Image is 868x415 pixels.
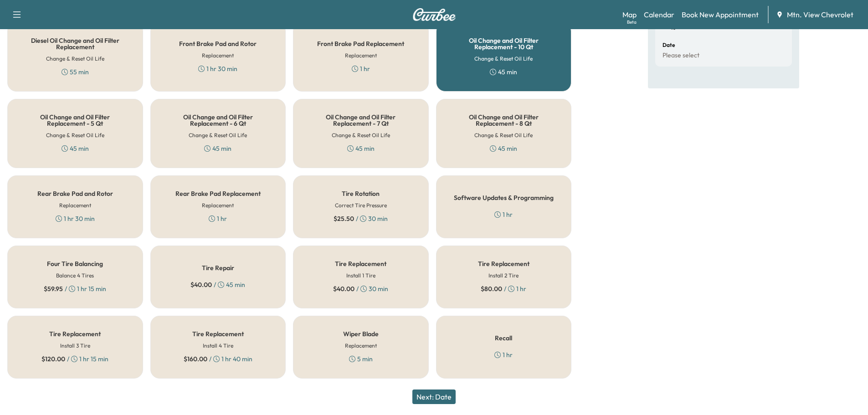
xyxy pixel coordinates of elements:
h5: Software Updates & Programming [454,195,554,201]
h6: Change & Reset Oil Life [474,131,533,139]
h5: Rear Brake Pad Replacement [175,190,261,197]
div: 45 min [490,144,517,153]
h5: Oil Change and Oil Filter Replacement - 6 Qt [165,114,271,127]
div: 45 min [490,67,517,77]
h6: Install 3 Tire [60,342,90,350]
h6: Change & Reset Oil Life [46,55,104,63]
h5: Oil Change and Oil Filter Replacement - 5 Qt [22,114,128,127]
h5: Tire Replacement [49,331,101,337]
h5: Front Brake Pad Replacement [317,41,404,47]
div: 1 hr 30 min [198,64,237,73]
div: / 45 min [190,280,245,289]
span: Mtn. View Chevrolet [787,9,853,20]
h6: Date [663,42,675,48]
h5: Tire Repair [202,265,234,271]
h5: Oil Change and Oil Filter Replacement - 10 Qt [451,37,557,50]
h6: Change & Reset Oil Life [332,131,390,139]
h6: Replacement [345,51,377,60]
a: MapBeta [622,9,637,20]
div: Beta [627,19,637,26]
div: / 1 hr 15 min [44,284,106,293]
div: 1 hr [352,64,370,73]
h6: Install 4 Tire [203,342,233,350]
div: / 1 hr 40 min [184,354,252,364]
h6: Install 1 Tire [346,272,375,280]
div: / 1 hr [481,284,526,293]
div: 5 min [349,354,373,364]
div: 45 min [62,144,89,153]
h5: Tire Replacement [478,261,529,267]
h5: Tire Replacement [335,261,386,267]
h6: Replacement [345,342,377,350]
h5: Recall [495,335,512,341]
h5: Oil Change and Oil Filter Replacement - 8 Qt [451,114,557,127]
div: 45 min [347,144,375,153]
h6: Change & Reset Oil Life [189,131,247,139]
h6: Replacement [202,201,234,210]
button: Next: Date [412,389,456,404]
h6: Change & Reset Oil Life [474,55,533,63]
h5: Diesel Oil Change and Oil Filter Replacement [22,37,128,50]
div: 1 hr 30 min [56,214,95,223]
span: $ 59.95 [44,284,63,293]
img: Curbee Logo [412,8,456,21]
h5: Rear Brake Pad and Rotor [37,190,113,197]
span: $ 25.50 [334,214,354,223]
h6: Install 2 Tire [488,272,519,280]
a: Calendar [644,9,674,20]
span: $ 160.00 [184,354,207,364]
div: 55 min [62,67,89,77]
h6: Change & Reset Oil Life [46,131,104,139]
div: / 30 min [333,284,388,293]
h5: Front Brake Pad and Rotor [179,41,257,47]
p: Please select [663,51,699,60]
div: 45 min [204,144,231,153]
span: $ 40.00 [190,280,212,289]
h5: Tire Rotation [342,190,380,197]
span: $ 40.00 [333,284,354,293]
h6: Replacement [202,51,234,60]
h6: Correct Tire Pressure [335,201,387,210]
div: 1 hr [494,350,513,359]
h6: Replacement [59,201,91,210]
h5: Four Tire Balancing [47,261,103,267]
a: Book New Appointment [682,9,759,20]
span: $ 120.00 [41,354,65,364]
div: 1 hr [209,214,227,223]
div: / 30 min [334,214,388,223]
span: $ 80.00 [481,284,502,293]
h5: Oil Change and Oil Filter Replacement - 7 Qt [308,114,414,127]
h6: Balance 4 Tires [56,272,94,280]
h5: Wiper Blade [343,331,379,337]
h5: Tire Replacement [192,331,244,337]
div: 1 hr [494,210,513,219]
div: / 1 hr 15 min [41,354,108,364]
